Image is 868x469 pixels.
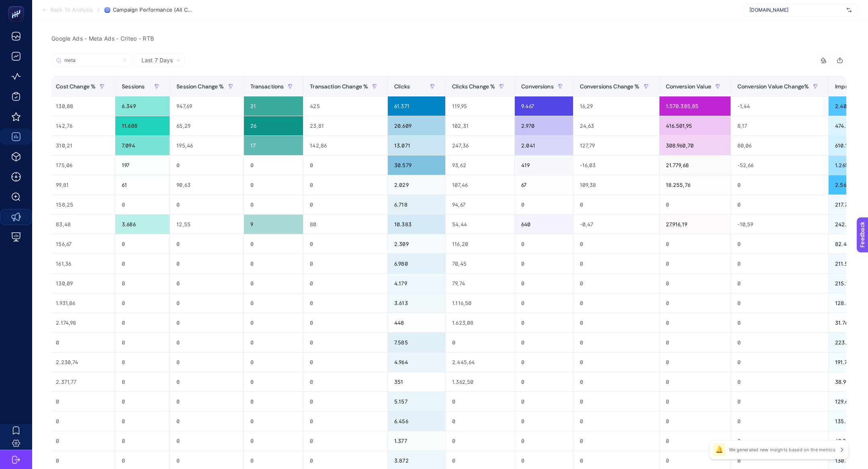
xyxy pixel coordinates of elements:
[303,96,387,116] div: 425
[659,352,731,372] div: 0
[731,293,828,313] div: 0
[122,83,145,90] span: Sessions
[388,274,445,293] div: 4.179
[244,274,303,293] div: 0
[64,57,119,63] input: Search
[731,352,828,372] div: 0
[303,234,387,254] div: 0
[115,116,170,135] div: 11.688
[303,116,387,135] div: 23,81
[170,234,243,254] div: 0
[244,293,303,313] div: 0
[659,234,731,254] div: 0
[659,136,731,155] div: 308.960,70
[244,195,303,214] div: 0
[659,333,731,352] div: 0
[388,431,445,451] div: 1.377
[659,274,731,293] div: 0
[51,7,93,13] span: Back To Analysis
[446,195,514,214] div: 94,67
[303,431,387,451] div: 0
[303,136,387,155] div: 142,86
[573,195,659,214] div: 0
[388,392,445,411] div: 5.157
[659,215,731,234] div: 27.916,19
[666,83,711,90] span: Conversion Value
[659,372,731,391] div: 0
[115,372,170,391] div: 0
[244,96,303,116] div: 21
[98,6,100,13] span: /
[388,136,445,155] div: 13.071
[659,431,731,451] div: 0
[446,234,514,254] div: 116,20
[573,313,659,332] div: 0
[731,116,828,135] div: 8,17
[573,352,659,372] div: 0
[49,195,115,214] div: 158,25
[115,254,170,273] div: 0
[170,215,243,234] div: 12,55
[49,116,115,135] div: 142,76
[446,96,514,116] div: 119,95
[573,116,659,135] div: 24,63
[515,96,573,116] div: 9.467
[737,83,809,90] span: Conversion Value Change%
[49,136,115,155] div: 310,21
[573,333,659,352] div: 0
[731,96,828,116] div: -1,44
[446,431,514,451] div: 0
[573,274,659,293] div: 0
[115,175,170,195] div: 61
[731,136,828,155] div: 80,06
[388,96,445,116] div: 61.371
[515,313,573,332] div: 0
[303,352,387,372] div: 0
[250,83,284,90] span: Transactions
[731,431,828,451] div: 0
[446,392,514,411] div: 0
[113,7,193,13] span: Campaign Performance (All Channel)
[731,156,828,175] div: -52,66
[310,83,368,90] span: Transaction Change %
[515,274,573,293] div: 0
[515,215,573,234] div: 640
[731,392,828,411] div: 0
[170,372,243,391] div: 0
[573,234,659,254] div: 0
[244,215,303,234] div: 9
[659,175,731,195] div: 18.255,76
[731,313,828,332] div: 0
[446,293,514,313] div: 1.116,50
[446,156,514,175] div: 93,62
[659,293,731,313] div: 0
[303,215,387,234] div: 80
[446,372,514,391] div: 1.362,50
[115,234,170,254] div: 0
[170,274,243,293] div: 0
[573,254,659,273] div: 0
[388,352,445,372] div: 4.964
[515,352,573,372] div: 0
[115,333,170,352] div: 0
[388,412,445,431] div: 6.456
[49,372,115,391] div: 2.371,77
[49,254,115,273] div: 161,36
[56,83,96,90] span: Cost Change %
[515,372,573,391] div: 0
[573,215,659,234] div: -0,47
[49,431,115,451] div: 0
[170,116,243,135] div: 65,29
[303,195,387,214] div: 0
[115,96,170,116] div: 6.349
[388,175,445,195] div: 2.029
[659,116,731,135] div: 416.501,95
[244,254,303,273] div: 0
[731,195,828,214] div: 0
[244,136,303,155] div: 17
[244,412,303,431] div: 0
[731,372,828,391] div: 0
[659,392,731,411] div: 0
[388,254,445,273] div: 6.980
[388,333,445,352] div: 7.585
